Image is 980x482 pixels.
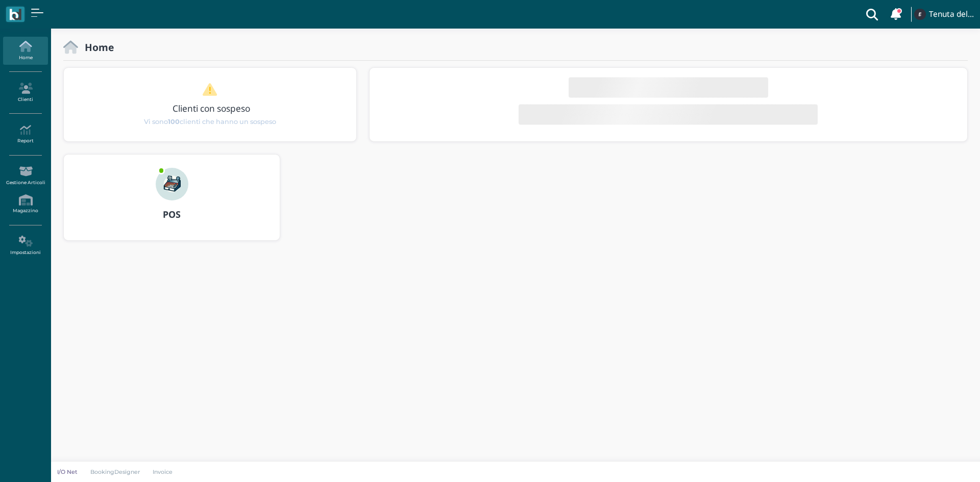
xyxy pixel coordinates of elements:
a: Clienti [3,79,47,107]
a: ... Tenuta del Barco [913,2,974,27]
a: Magazzino [3,190,47,218]
img: logo [9,9,21,20]
b: POS [163,208,181,220]
a: Gestione Articoli [3,162,47,190]
h2: Home [78,42,114,53]
a: Clienti con sospeso Vi sono100clienti che hanno un sospeso [83,83,336,126]
b: 100 [168,118,180,125]
h3: Clienti con sospeso [85,104,338,113]
a: Home [3,37,47,65]
img: ... [156,168,188,200]
div: 1 / 1 [64,68,356,141]
img: ... [914,9,925,20]
h4: Tenuta del Barco [929,10,974,19]
iframe: Help widget launcher [908,450,971,473]
a: Impostazioni [3,232,47,260]
a: Report [3,120,47,148]
span: Vi sono clienti che hanno un sospeso [144,117,276,126]
a: ... POS [63,154,280,253]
